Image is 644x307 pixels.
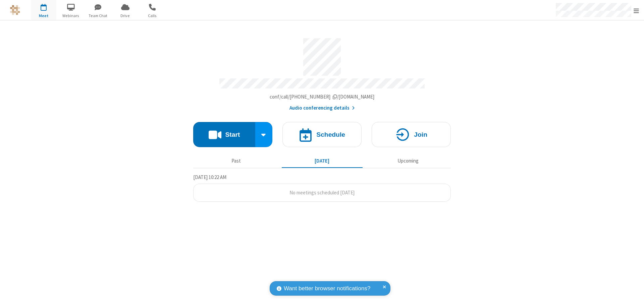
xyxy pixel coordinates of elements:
[270,93,375,101] button: Copy my meeting room linkCopy my meeting room link
[113,13,138,19] span: Drive
[10,5,20,15] img: QA Selenium DO NOT DELETE OR CHANGE
[627,290,639,302] iframe: Chat
[368,155,448,167] button: Upcoming
[58,13,84,19] span: Webinars
[270,94,375,100] span: Copy my meeting room link
[196,155,277,167] button: Past
[86,13,111,19] span: Team Chat
[193,122,255,147] button: Start
[140,13,165,19] span: Calls
[282,122,362,147] button: Schedule
[414,131,427,138] h4: Join
[193,174,226,180] span: [DATE] 10:22 AM
[284,284,370,293] span: Want better browser notifications?
[225,131,240,138] h4: Start
[255,122,273,147] div: Start conference options
[316,131,345,138] h4: Schedule
[282,155,363,167] button: [DATE]
[193,173,451,202] section: Today's Meetings
[289,104,355,112] button: Audio conferencing details
[372,122,451,147] button: Join
[289,189,355,196] span: No meetings scheduled [DATE]
[31,13,56,19] span: Meet
[193,33,451,112] section: Account details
